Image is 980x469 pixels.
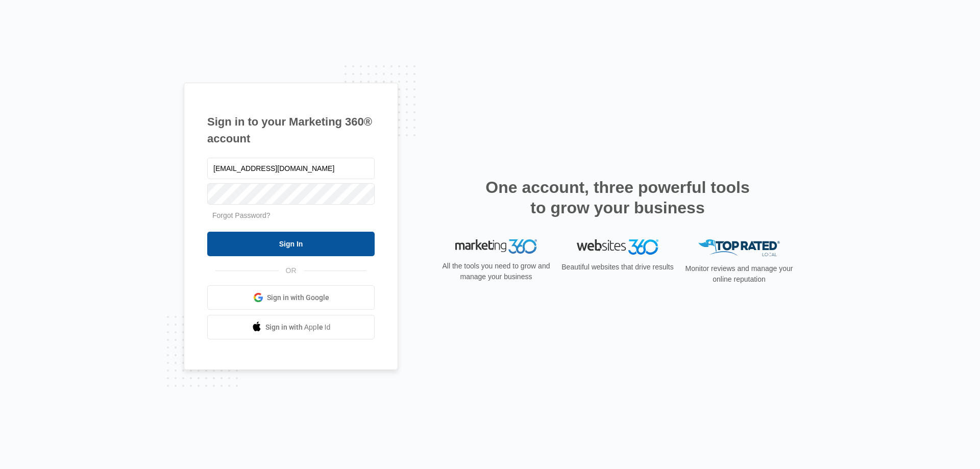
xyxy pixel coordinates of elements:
input: Email [207,158,375,179]
img: Marketing 360 [455,239,537,254]
p: All the tools you need to grow and manage your business [439,261,553,282]
a: Forgot Password? [212,211,271,219]
a: Sign in with Apple Id [207,315,375,339]
img: Top Rated Local [698,239,780,256]
a: Sign in with Google [207,285,375,310]
span: OR [279,265,304,276]
p: Beautiful websites that drive results [560,262,675,273]
span: Sign in with Apple Id [265,322,331,333]
input: Sign In [207,232,375,256]
p: Monitor reviews and manage your online reputation [682,263,796,285]
span: Sign in with Google [267,292,329,303]
h1: Sign in to your Marketing 360® account [207,113,375,147]
h2: One account, three powerful tools to grow your business [482,177,753,218]
img: Websites 360 [577,239,658,254]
